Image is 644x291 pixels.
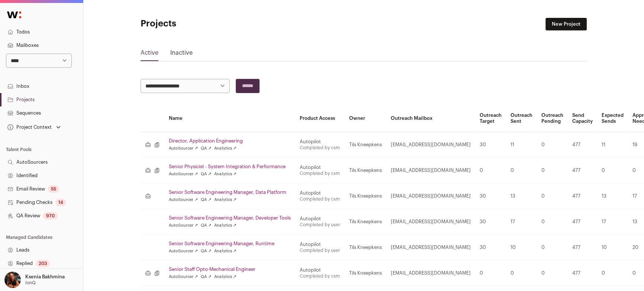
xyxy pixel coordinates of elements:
[345,105,386,132] th: Owner
[169,215,291,221] a: Senior Software Engineering Manager, Developer Tools
[141,48,158,60] a: Active
[6,122,62,132] button: Open dropdown
[475,260,506,286] td: 0
[568,183,597,209] td: 477
[568,132,597,157] td: 477
[506,209,537,234] td: 17
[568,157,597,183] td: 477
[300,248,340,253] a: Completed by user
[170,48,193,60] a: Inactive
[300,190,340,196] div: Autopilot
[506,234,537,260] td: 10
[597,234,628,260] td: 10
[345,234,386,260] td: Tils Kneepkens
[214,145,236,151] a: Analytics ↗
[4,272,21,288] img: 13968079-medium_jpg
[597,105,628,132] th: Expected Sends
[201,223,211,228] a: QA ↗
[25,280,36,286] p: IonQ
[3,7,25,22] img: Wellfound
[48,185,59,193] div: 55
[345,132,386,157] td: Tils Kneepkens
[169,197,198,203] a: AutoSourcer ↗
[537,132,568,157] td: 0
[164,105,295,132] th: Name
[169,274,198,280] a: AutoSourcer ↗
[300,216,340,222] div: Autopilot
[300,223,340,227] a: Completed by user
[300,171,340,176] a: Completed by csm
[537,183,568,209] td: 0
[201,197,211,203] a: QA ↗
[568,234,597,260] td: 477
[506,132,537,157] td: 11
[475,234,506,260] td: 30
[169,248,198,254] a: AutoSourcer ↗
[345,157,386,183] td: Tils Kneepkens
[300,197,340,201] a: Completed by csm
[214,171,236,177] a: Analytics ↗
[201,274,211,280] a: QA ↗
[475,209,506,234] td: 30
[25,274,65,280] p: Ksenia Bakhmina
[169,171,198,177] a: AutoSourcer ↗
[300,242,340,247] div: Autopilot
[597,209,628,234] td: 17
[537,234,568,260] td: 0
[386,209,475,234] td: [EMAIL_ADDRESS][DOMAIN_NAME]
[6,124,52,130] div: Project Context
[201,171,211,177] a: QA ↗
[568,105,597,132] th: Send Capacity
[3,272,66,288] button: Open dropdown
[141,18,289,30] h1: Projects
[537,260,568,286] td: 0
[55,199,66,206] div: 14
[43,212,58,220] div: 970
[386,105,475,132] th: Outreach Mailbox
[169,164,291,170] a: Senior Physicist - System Integration & Performance
[386,260,475,286] td: [EMAIL_ADDRESS][DOMAIN_NAME]
[169,241,291,247] a: Senior Software Engineering Manager, Runtime
[537,209,568,234] td: 0
[300,145,340,150] a: Completed by csm
[475,132,506,157] td: 30
[169,138,291,144] a: Director, Application Engineering
[475,157,506,183] td: 0
[300,164,340,170] div: Autopilot
[300,139,340,145] div: Autopilot
[295,105,345,132] th: Product Access
[506,260,537,286] td: 0
[386,234,475,260] td: [EMAIL_ADDRESS][DOMAIN_NAME]
[214,197,236,203] a: Analytics ↗
[214,274,236,280] a: Analytics ↗
[214,248,236,254] a: Analytics ↗
[36,260,50,267] div: 203
[300,274,340,278] a: Completed by csm
[345,183,386,209] td: Tils Kneepkens
[597,183,628,209] td: 13
[169,145,198,151] a: AutoSourcer ↗
[475,105,506,132] th: Outreach Target
[201,145,211,151] a: QA ↗
[597,132,628,157] td: 11
[568,260,597,286] td: 477
[537,157,568,183] td: 0
[506,105,537,132] th: Outreach Sent
[597,260,628,286] td: 0
[169,266,291,272] a: Senior Staff Opto-Mechanical Engineer
[169,223,198,228] a: AutoSourcer ↗
[386,132,475,157] td: [EMAIL_ADDRESS][DOMAIN_NAME]
[214,223,236,228] a: Analytics ↗
[475,183,506,209] td: 30
[300,267,340,273] div: Autopilot
[537,105,568,132] th: Outreach Pending
[386,157,475,183] td: [EMAIL_ADDRESS][DOMAIN_NAME]
[568,209,597,234] td: 477
[545,18,587,31] a: New Project
[345,260,386,286] td: Tils Kneepkens
[386,183,475,209] td: [EMAIL_ADDRESS][DOMAIN_NAME]
[201,248,211,254] a: QA ↗
[506,183,537,209] td: 13
[345,209,386,234] td: Tils Kneepkens
[597,157,628,183] td: 0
